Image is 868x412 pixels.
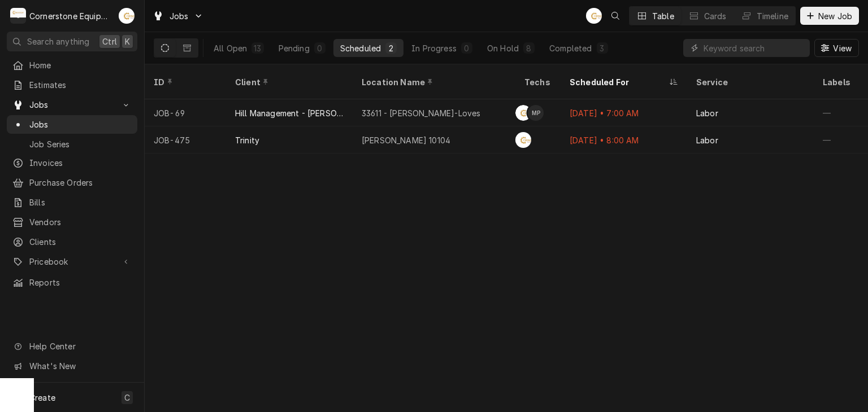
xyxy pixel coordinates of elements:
div: Cards [704,10,727,22]
div: Service [696,76,802,88]
div: 2 [388,42,394,54]
div: Completed [549,42,592,54]
span: Vendors [29,216,132,228]
div: JOB-475 [145,126,226,154]
span: Clients [29,236,132,248]
button: View [814,39,859,57]
div: Labor [696,134,718,146]
span: Jobs [29,99,115,111]
span: Job Series [29,138,132,150]
a: Reports [7,273,137,292]
a: Clients [7,233,137,251]
div: Matthew Pennington's Avatar [528,105,544,121]
span: Help Center [29,340,131,352]
span: Jobs [170,10,189,22]
a: Vendors [7,213,137,231]
div: Andrew Buigues's Avatar [586,8,602,24]
div: AB [515,105,531,121]
div: Andrew Buigues's Avatar [119,8,134,24]
div: 0 [463,42,470,54]
div: Labor [696,107,718,119]
div: C [10,8,26,24]
div: Timeline [757,10,788,22]
input: Keyword search [704,39,804,57]
a: Estimates [7,76,137,94]
div: Cornerstone Equipment Repair, LLC's Avatar [10,8,26,24]
a: Go to Jobs [148,7,208,25]
div: AB [119,8,134,24]
div: Hill Management - [PERSON_NAME] [235,107,344,119]
div: Andrew Buigues's Avatar [515,105,531,121]
div: JOB-69 [145,99,226,126]
span: Jobs [29,119,132,130]
div: 3 [599,42,606,54]
button: Search anythingCtrlK [7,32,137,51]
div: All Open [214,42,247,54]
div: On Hold [487,42,519,54]
span: Bills [29,196,132,208]
a: Go to What's New [7,357,137,375]
span: Search anything [27,36,89,47]
div: In Progress [411,42,457,54]
div: 8 [526,42,532,54]
a: Invoices [7,154,137,172]
span: C [124,392,130,404]
div: Scheduled [340,42,381,54]
div: 13 [254,42,261,54]
div: MP [528,105,544,121]
button: Open search [606,7,624,25]
span: Invoices [29,157,132,169]
a: Purchase Orders [7,173,137,192]
a: Go to Help Center [7,337,137,356]
span: Pricebook [29,256,115,268]
div: [DATE] • 8:00 AM [561,126,687,154]
a: Jobs [7,115,137,134]
div: Pending [279,42,310,54]
div: 0 [316,42,323,54]
div: Scheduled For [570,76,667,88]
div: Cornerstone Equipment Repair, LLC [29,10,112,22]
button: New Job [800,7,859,25]
div: 33611 - [PERSON_NAME]-Loves [362,107,480,119]
div: ID [154,76,215,88]
span: New Job [816,10,854,22]
span: Ctrl [102,36,117,47]
a: Go to Jobs [7,95,137,114]
div: [DATE] • 7:00 AM [561,99,687,126]
span: View [831,42,854,54]
div: Client [235,76,341,88]
span: Estimates [29,79,132,91]
div: Table [652,10,674,22]
span: K [125,36,130,47]
a: Job Series [7,135,137,154]
a: Go to Pricebook [7,252,137,271]
span: What's New [29,360,131,372]
span: Home [29,59,132,71]
div: Techs [524,76,552,88]
span: Create [29,393,55,402]
div: Trinity [235,134,259,146]
div: AB [515,132,531,148]
span: Reports [29,277,132,288]
div: [PERSON_NAME] 10104 [362,134,450,146]
a: Bills [7,193,137,212]
span: Purchase Orders [29,177,132,189]
div: Location Name [362,76,504,88]
div: Andrew Buigues's Avatar [515,132,531,148]
a: Home [7,56,137,74]
div: AB [586,8,602,24]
